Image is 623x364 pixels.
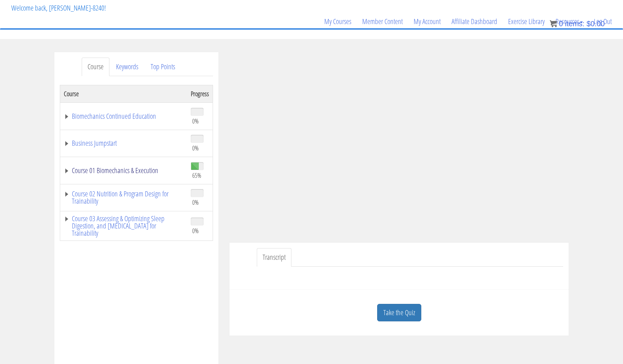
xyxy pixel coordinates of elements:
a: My Courses [319,4,357,39]
bdi: 0.00 [587,20,605,28]
span: 65% [192,171,201,179]
a: Transcript [257,248,291,267]
a: Take the Quiz [377,304,421,322]
th: Course [60,85,187,102]
span: 0% [192,198,199,206]
a: Top Points [145,58,181,76]
a: Keywords [110,58,144,76]
a: Log Out [588,4,617,39]
a: Course 01 Biomechanics & Execution [64,167,183,174]
a: 0 items: $0.00 [550,20,605,28]
a: Course 02 Nutrition & Program Design for Trainability [64,190,183,205]
a: My Account [408,4,446,39]
a: Biomechanics Continued Education [64,113,183,120]
a: Business Jumpstart [64,140,183,147]
span: 0% [192,117,199,125]
span: 0 [559,20,563,28]
img: icon11.png [550,20,557,27]
a: Course 03 Assessing & Optimizing Sleep Digestion, and [MEDICAL_DATA] for Trainability [64,215,183,237]
a: Course [82,58,109,76]
a: Member Content [357,4,408,39]
span: items: [565,20,584,28]
th: Progress [187,85,213,102]
a: Resources [550,4,588,39]
a: Affiliate Dashboard [446,4,503,39]
span: 0% [192,144,199,152]
span: $ [587,20,591,28]
a: Exercise Library [503,4,550,39]
span: 0% [192,227,199,235]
